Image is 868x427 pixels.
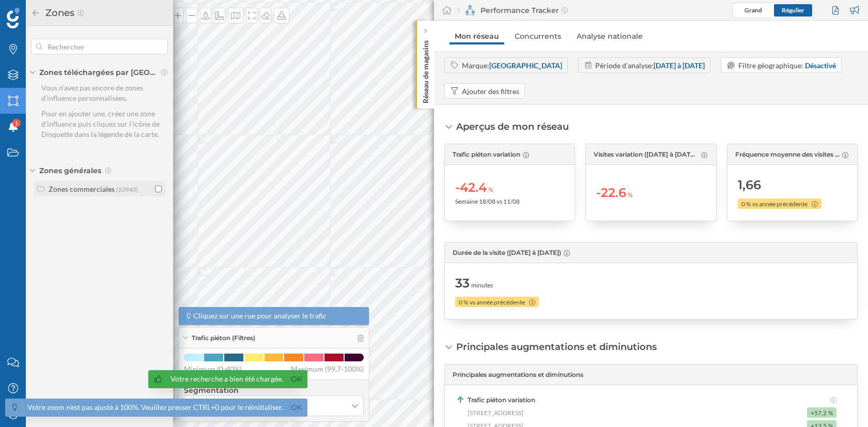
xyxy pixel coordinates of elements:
span: Zones générales [39,165,101,176]
a: Ok [288,373,305,385]
div: Désactivé [805,60,836,71]
span: -42.4 [455,179,487,196]
p: Vous n’avez pas encore de zones d’influence personnalisées. [41,83,168,103]
p: Réseau de magasins [421,36,431,103]
span: 33 [455,275,470,292]
div: Votre recherche a bien été chargée. [171,374,283,384]
div: Principales augmentations et diminutions [456,340,657,354]
span: Cliquez sur une rue pour analyser le trafic [193,311,327,321]
h2: Zones [40,5,77,21]
strong: [GEOGRAPHIC_DATA] [489,61,562,70]
span: Trafic piéton variation [468,395,535,405]
span: -22.6 [596,185,626,201]
span: Minimum (0-40%) [184,364,242,374]
img: Logo Geoblink [7,8,20,28]
span: % [828,408,833,418]
span: Maximum (99,7-100%) [291,364,364,374]
span: 1,66 [738,177,761,193]
div: Période d'analyse: [595,60,705,71]
span: 1 [15,118,18,128]
span: % [628,190,632,200]
span: Fréquence moyenne des visites ([DATE] à [DATE]) [735,150,840,159]
span: [STREET_ADDRESS] [468,408,523,418]
span: Semaine 18/08 vs 11/08 [455,197,520,205]
span: +57,2 [811,408,827,418]
a: Concurrents [509,28,566,44]
span: vs année précédente [752,200,808,209]
span: vs année précédente [470,298,525,307]
a: Ok [288,402,305,414]
a: Mon réseau [450,28,504,44]
span: Trafic piéton (Filtres) [192,333,255,343]
strong: [DATE] à [DATE] [654,61,705,70]
span: Support [22,7,59,17]
div: Votre zoom n'est pas ajusté à 100%. Veuillez presser CTRL+0 pour le réinitialiser. [27,402,283,413]
span: 0 % [459,298,468,307]
span: Zones téléchargées par [GEOGRAPHIC_DATA] [39,67,158,78]
span: Principales augmentations et diminutions [453,370,583,379]
span: Grand [745,6,762,14]
span: (10940) [116,186,137,193]
span: 0 % [741,200,751,209]
div: Ajouter des filtres [462,86,519,97]
a: Analyse nationale [571,28,648,44]
img: monitoring-360.svg [465,5,475,16]
span: Régulier [782,6,804,14]
div: Marque: [462,60,562,71]
span: minutes [471,281,493,290]
span: Filtre géographique: [738,61,803,70]
div: Zones commerciales [49,185,115,193]
span: Durée de la visite ([DATE] à [DATE]) [453,248,561,257]
span: Visites variation ([DATE] à [DATE] vs la semaine précédente) [594,150,698,159]
span: % [488,185,493,194]
div: Performance Tracker [457,5,568,16]
span: Trafic piéton variation [453,150,520,159]
p: Pour en ajouter une, créez une zone d’influence puis cliquez sur l’icône de Disquette dans la lég... [41,109,168,140]
div: Aperçus de mon réseau [456,120,569,133]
